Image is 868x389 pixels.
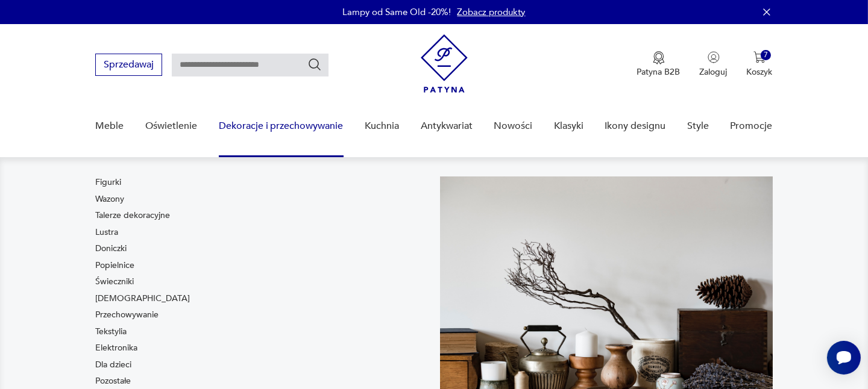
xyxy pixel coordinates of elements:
[761,50,771,60] div: 7
[700,66,728,78] p: Zaloguj
[494,103,532,149] a: Nowości
[95,276,134,288] a: Świeczniki
[95,326,127,338] a: Tekstylia
[458,6,526,18] a: Zobacz produkty
[637,51,681,78] button: Patyna B2B
[95,103,124,149] a: Meble
[95,359,131,371] a: Dla dzieci
[827,341,861,375] iframe: Smartsupp widget button
[145,103,197,149] a: Oświetlenie
[95,61,162,70] a: Sprzedawaj
[307,57,322,72] button: Szukaj
[731,103,773,149] a: Promocje
[95,309,159,321] a: Przechowywanie
[95,54,162,76] button: Sprzedawaj
[95,243,127,255] a: Doniczki
[605,103,665,149] a: Ikony designu
[95,193,124,205] a: Wazony
[421,34,468,93] img: Patyna - sklep z meblami i dekoracjami vintage
[95,210,170,222] a: Talerze dekoracyjne
[219,103,344,149] a: Dekoracje i przechowywanie
[421,103,473,149] a: Antykwariat
[637,66,681,78] p: Patyna B2B
[95,260,134,272] a: Popielnice
[747,66,773,78] p: Koszyk
[687,103,709,149] a: Style
[653,51,665,64] img: Ikona medalu
[95,293,190,305] a: [DEMOGRAPHIC_DATA]
[343,6,451,18] p: Lampy od Same Old -20%!
[700,51,728,78] button: Zaloguj
[708,51,720,63] img: Ikonka użytkownika
[365,103,399,149] a: Kuchnia
[554,103,583,149] a: Klasyki
[95,226,118,238] a: Lustra
[637,51,681,78] a: Ikona medaluPatyna B2B
[95,342,137,354] a: Elektronika
[747,51,773,78] button: 7Koszyk
[95,375,131,387] a: Pozostałe
[753,51,766,63] img: Ikona koszyka
[95,176,121,188] a: Figurki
